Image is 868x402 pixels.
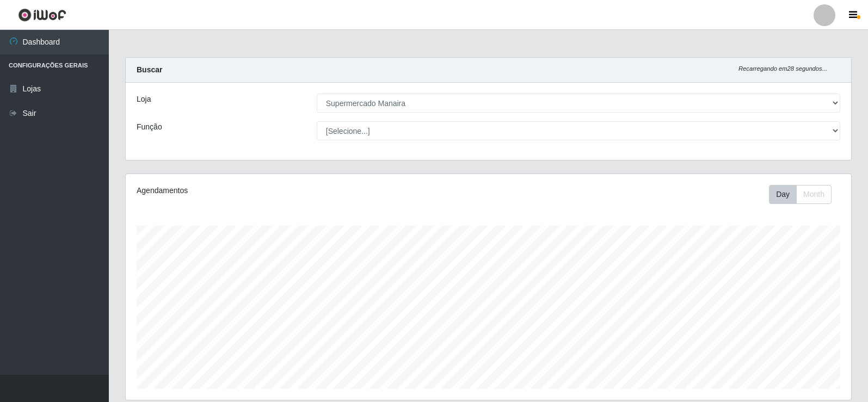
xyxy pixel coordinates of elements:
[738,65,827,72] i: Recarregando em 28 segundos...
[137,185,420,196] div: Agendamentos
[769,185,832,204] div: First group
[769,185,797,204] button: Day
[18,8,66,22] img: CoreUI Logo
[137,65,162,74] strong: Buscar
[769,185,840,204] div: Toolbar with button groups
[137,94,151,105] label: Loja
[796,185,832,204] button: Month
[137,121,162,133] label: Função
